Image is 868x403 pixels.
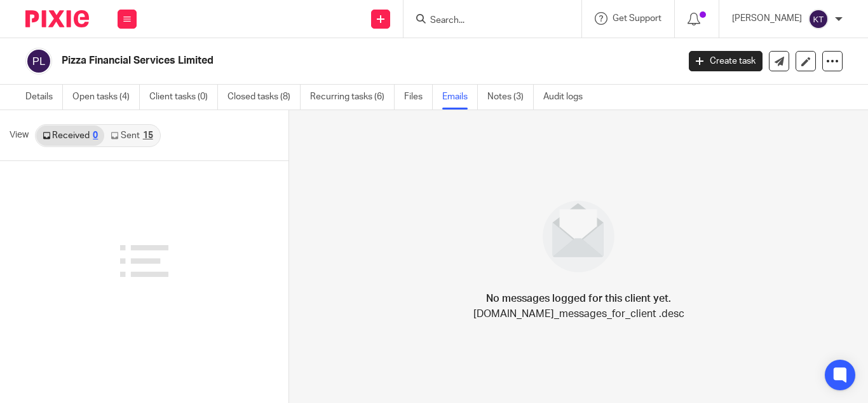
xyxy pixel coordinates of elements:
a: Sent15 [104,125,159,146]
a: Create task [689,51,763,71]
h2: Pizza Financial Services Limited [62,54,548,67]
img: svg%3E [808,9,829,29]
h4: No messages logged for this client yet. [486,291,671,306]
p: [DOMAIN_NAME]_messages_for_client .desc [473,306,684,322]
div: 0 [93,131,98,140]
a: Details [25,85,63,110]
a: Open tasks (4) [72,85,140,110]
span: View [10,129,29,142]
a: Audit logs [543,85,592,110]
p: [PERSON_NAME] [732,12,802,25]
a: Files [404,85,433,110]
img: svg%3E [25,48,52,74]
a: Notes (3) [487,85,534,110]
span: Get Support [613,14,661,23]
img: image [534,192,623,281]
a: Closed tasks (8) [227,85,301,110]
a: Emails [442,85,478,110]
a: Recurring tasks (6) [310,85,395,110]
img: Pixie [25,10,89,27]
a: Received0 [36,125,104,146]
div: 15 [143,131,153,140]
a: Client tasks (0) [149,85,218,110]
input: Search [429,15,543,27]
